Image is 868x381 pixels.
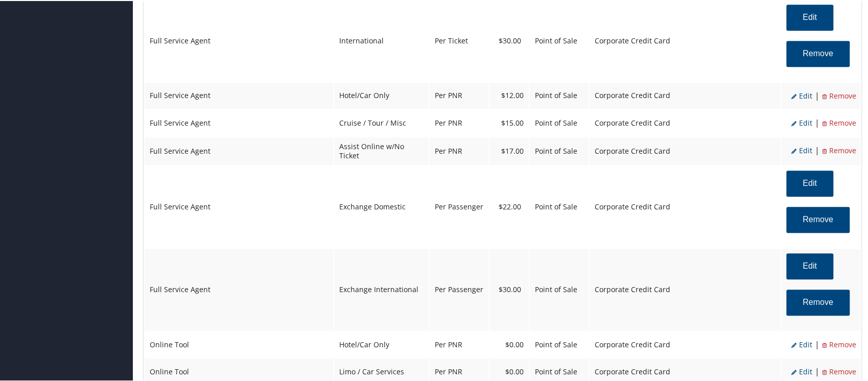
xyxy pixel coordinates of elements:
[435,117,462,127] span: Per PNR
[786,289,850,315] button: Remove
[535,283,577,293] span: Point of Sale
[435,35,468,44] span: Per Ticket
[822,366,856,375] span: Remove
[822,339,856,348] span: Remove
[786,206,850,232] button: Remove
[822,90,856,100] span: Remove
[786,4,833,30] button: Edit
[489,330,529,357] td: $0.00
[435,201,483,210] span: Per Passenger
[489,165,529,247] td: $22.00
[590,165,780,247] td: Corporate Credit Card
[590,82,780,108] td: Corporate Credit Card
[590,330,780,357] td: Corporate Credit Card
[145,82,333,108] td: Full Service Agent
[145,136,333,164] td: Full Service Agent
[489,248,529,329] td: $30.00
[435,89,462,99] span: Per PNR
[791,339,812,348] span: Edit
[535,117,577,127] span: Point of Sale
[590,248,780,329] td: Corporate Credit Card
[334,330,429,357] td: Hotel/Car Only
[435,339,462,348] span: Per PNR
[489,136,529,164] td: $17.00
[435,283,483,293] span: Per Passenger
[334,136,429,164] td: Assist Online w/No Ticket
[535,339,577,348] span: Point of Sale
[812,88,822,102] li: |
[786,252,833,278] button: Edit
[812,364,822,377] li: |
[590,136,780,164] td: Corporate Credit Card
[535,89,577,99] span: Point of Sale
[535,366,577,375] span: Point of Sale
[786,40,850,66] button: Remove
[791,117,812,127] span: Edit
[435,366,462,375] span: Per PNR
[489,109,529,135] td: $15.00
[812,143,822,156] li: |
[786,170,833,196] button: Edit
[535,201,577,210] span: Point of Sale
[535,35,577,44] span: Point of Sale
[145,330,333,357] td: Online Tool
[334,82,429,108] td: Hotel/Car Only
[812,115,822,129] li: |
[145,248,333,329] td: Full Service Agent
[489,82,529,108] td: $12.00
[791,145,812,154] span: Edit
[334,165,429,247] td: Exchange Domestic
[822,117,856,127] span: Remove
[145,109,333,135] td: Full Service Agent
[590,109,780,135] td: Corporate Credit Card
[812,337,822,350] li: |
[791,90,812,100] span: Edit
[435,145,462,155] span: Per PNR
[334,248,429,329] td: Exchange International
[145,165,333,247] td: Full Service Agent
[334,109,429,135] td: Cruise / Tour / Misc
[791,366,812,375] span: Edit
[535,145,577,155] span: Point of Sale
[822,145,856,154] span: Remove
